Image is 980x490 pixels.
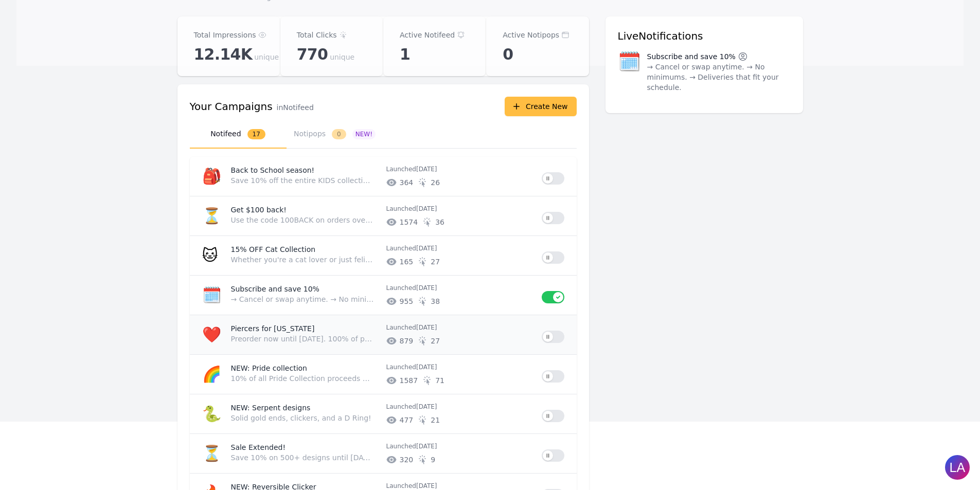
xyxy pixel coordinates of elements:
[416,482,437,489] time: 2025-06-26T17:11:25.814Z
[190,394,577,433] a: 🐍NEW: Serpent designsSolid gold ends, clickers, and a D Ring!Launched[DATE]47721
[202,444,221,462] span: ⏳
[945,455,970,480] iframe: gist-messenger-bubble-iframe
[431,296,440,306] span: # of unique clicks
[431,257,440,267] span: # of unique clicks
[231,165,378,175] p: Back to School season!
[400,177,414,188] span: # of unique impressions
[277,102,314,113] p: in Notifeed
[190,276,577,315] a: 🗓️Subscribe and save 10%→ Cancel or swap anytime. → No minimums. → Deliveries that fit your sched...
[161,350,174,359] g: />
[618,29,791,43] h3: Live Notifications
[386,323,533,332] p: Launched
[31,6,193,27] div: US[PERSON_NAME]Typically replies within a day
[386,442,533,450] p: Launched
[386,205,533,213] p: Launched
[416,403,437,410] time: 2025-06-30T13:08:19.666Z
[231,413,374,423] p: Solid gold ends, clickers, and a D Ring!
[190,120,577,149] nav: Tabs
[503,45,513,64] span: 0
[400,455,414,465] span: # of unique impressions
[416,364,437,371] time: 2025-06-30T13:10:42.924Z
[330,52,354,62] span: unique
[416,205,437,212] time: 2025-08-12T13:54:18.105Z
[400,415,414,425] span: # of unique impressions
[254,52,279,62] span: unique
[202,325,221,343] span: ❤️
[202,286,221,304] span: 🗓️
[505,97,577,116] button: Create New
[400,45,410,64] span: 1
[618,51,641,93] span: 🗓️
[416,166,437,173] time: 2025-08-21T16:07:30.646Z
[231,363,378,373] p: NEW: Pride collection
[416,284,437,292] time: 2025-07-30T13:45:59.174Z
[231,284,378,294] p: Subscribe and save 10%
[400,336,414,346] span: # of unique impressions
[231,255,374,265] p: Whether you're a cat lover or just feline fine, we’ve got the purr-fect treat for you. [DATE] only!
[400,29,455,41] p: Active Notifeed
[202,207,221,225] span: ⏳
[190,157,577,196] a: 🎒Back to School season!Save 10% off the entire KIDS collection until [DATE].Launched[DATE]36426
[297,29,337,41] p: Total Clicks
[400,296,414,306] span: # of unique impressions
[431,415,440,425] span: # of unique clicks
[231,403,378,413] p: NEW: Serpent designs
[231,205,378,215] p: Get $100 back!
[57,19,135,26] div: Typically replies within a day
[431,336,440,346] span: # of unique clicks
[386,284,533,292] p: Launched
[386,403,533,411] p: Launched
[194,45,253,64] span: 12.14K
[231,452,374,463] p: Save 10% on 500+ designs until [DATE]!
[231,244,378,255] p: 15% OFF Cat Collection
[416,324,437,331] time: 2025-07-16T14:33:38.009Z
[202,405,221,423] span: 🐍
[190,99,273,114] h3: Your Campaigns
[164,352,172,357] tspan: GIF
[202,365,221,383] span: 🌈
[190,196,577,235] a: ⏳Get $100 back!Use the code 100BACK on orders over $1000 USD until the end of august to get $100 ...
[386,165,533,173] p: Launched
[386,244,533,252] p: Launched
[231,442,378,452] p: Sale Extended!
[416,443,437,450] time: 2025-06-30T13:05:31.646Z
[647,51,736,62] p: Subscribe and save 10%
[400,217,418,227] span: # of unique impressions
[287,120,383,149] button: Notipops0NEW!
[435,375,444,386] span: # of unique clicks
[194,29,256,41] p: Total Impressions
[57,6,135,17] div: [PERSON_NAME]
[352,129,376,139] span: NEW!
[231,294,374,304] p: → Cancel or swap anytime. → No minimums. → Deliveries that fit your schedule.
[190,355,577,394] a: 🌈NEW: Pride collection10% of all Pride Collection proceeds will be donated to It Gets Better Cana...
[297,45,328,64] span: 770
[231,373,374,384] p: 10% of all Pride Collection proceeds will be donated to It Gets Better Canada, supporting 2SLGBTQ...
[231,323,378,334] p: Piercers for [US_STATE]
[231,334,374,344] p: Preorder now until [DATE]. 100% of profits will be donated directly to Convoy of Hope, a trusted ...
[431,177,440,188] span: # of unique clicks
[31,7,49,26] img: US
[202,246,218,264] span: 🐱
[332,129,346,139] span: 0
[647,62,791,93] p: → Cancel or swap anytime. → No minimums. → Deliveries that fit your schedule.
[190,236,577,275] a: 🐱15% OFF Cat CollectionWhether you're a cat lover or just feline fine, we’ve got the purr-fect tr...
[190,120,287,149] button: Notifeed17
[503,29,559,41] p: Active Notipops
[190,315,577,354] a: ❤️Piercers for [US_STATE]Preorder now until [DATE]. 100% of profits will be donated directly to C...
[190,434,577,473] a: ⏳Sale Extended!Save 10% on 500+ designs until [DATE]!Launched[DATE]3209
[202,167,221,185] span: 🎒
[400,375,418,386] span: # of unique impressions
[435,217,444,227] span: # of unique clicks
[247,129,265,139] span: 17
[400,257,414,267] span: # of unique impressions
[416,245,437,252] time: 2025-08-08T13:39:07.326Z
[386,363,533,371] p: Launched
[386,482,533,490] p: Launched
[431,455,435,465] span: # of unique clicks
[86,330,130,336] span: We run on Gist
[231,215,374,225] p: Use the code 100BACK on orders over $1000 USD until the end of august to get $100 in credits on [...
[156,341,179,370] button: />GIF
[231,175,374,186] p: Save 10% off the entire KIDS collection until [DATE].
